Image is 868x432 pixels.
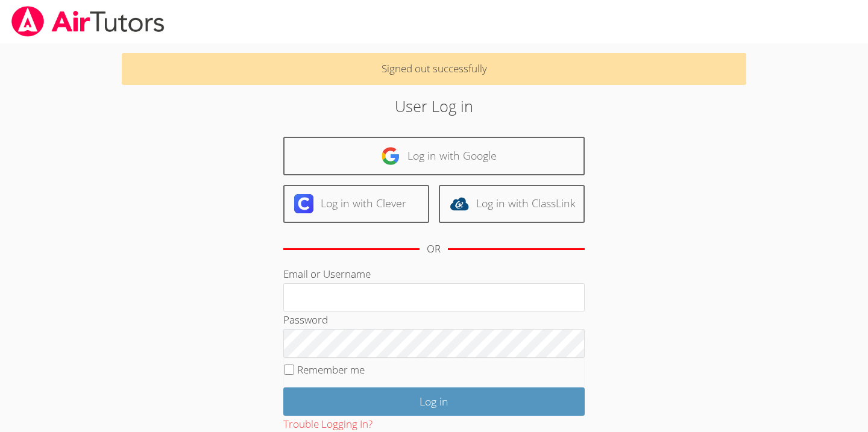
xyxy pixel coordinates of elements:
label: Password [283,313,328,327]
img: classlink-logo-d6bb404cc1216ec64c9a2012d9dc4662098be43eaf13dc465df04b49fa7ab582.svg [450,194,469,213]
a: Log in with Google [283,137,585,175]
h2: User Log in [200,95,668,117]
img: google-logo-50288ca7cdecda66e5e0955fdab243c47b7ad437acaf1139b6f446037453330a.svg [381,146,400,166]
a: Log in with ClassLink [439,185,585,223]
img: clever-logo-6eab21bc6e7a338710f1a6ff85c0baf02591cd810cc4098c63d3a4b26e2feb20.svg [294,194,313,213]
p: Signed out successfully [122,53,747,85]
div: OR [427,240,441,258]
label: Email or Username [283,267,371,281]
a: Log in with Clever [283,185,429,223]
label: Remember me [297,363,365,377]
input: Log in [283,387,585,416]
img: airtutors_banner-c4298cdbf04f3fff15de1276eac7730deb9818008684d7c2e4769d2f7ddbe033.png [10,6,166,37]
